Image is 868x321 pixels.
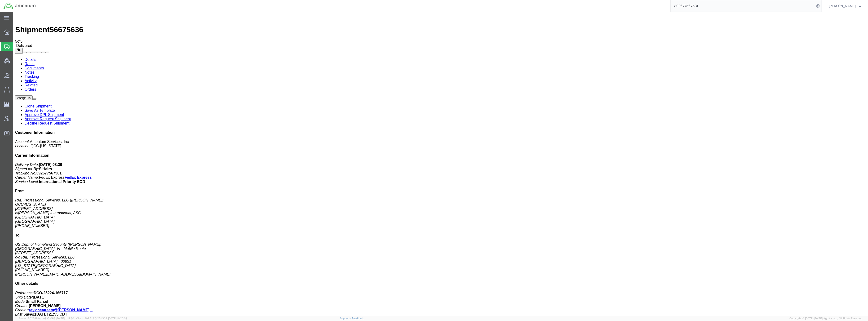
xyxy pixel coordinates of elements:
[829,3,856,9] span: Jason Champagne
[671,0,815,12] input: Search for shipment number, reference number
[352,317,364,320] a: Feedback
[108,317,127,320] span: [DATE] 10:20:09
[19,317,74,320] span: Server: 2025.18.0-d1e9a510831
[56,317,74,320] span: [DATE] 11:12:30
[76,317,127,320] span: Client: 2025.18.0-27d3021
[340,317,352,320] a: Support
[13,12,868,316] iframe: FS Legacy Container
[789,317,862,321] span: Copyright © [DATE]-[DATE] Agistix Inc., All Rights Reserved
[3,2,36,9] img: logo
[828,3,861,9] button: [PERSON_NAME]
